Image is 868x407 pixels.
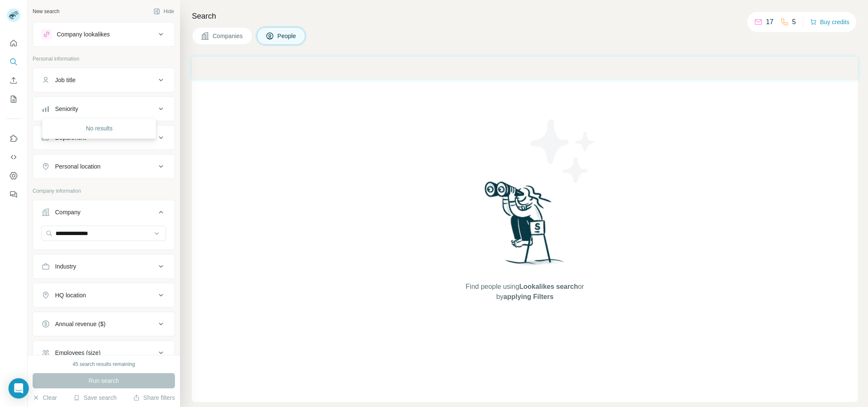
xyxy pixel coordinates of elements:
[7,91,20,107] button: My lists
[503,293,553,300] span: applying Filters
[7,36,20,51] button: Quick start
[192,10,858,22] h4: Search
[55,105,78,113] div: Seniority
[7,150,20,165] button: Use Surfe API
[766,17,774,27] p: 17
[33,70,175,90] button: Job title
[55,262,76,271] div: Industry
[73,393,116,402] button: Save search
[55,291,86,299] div: HQ location
[7,131,20,146] button: Use Surfe on LinkedIn
[33,187,175,195] p: Company information
[519,283,578,290] span: Lookalikes search
[55,208,80,216] div: Company
[33,256,175,277] button: Industry
[33,343,175,363] button: Employees (size)
[810,16,849,28] button: Buy credits
[457,282,593,302] span: Find people using or by
[8,378,29,399] div: Open Intercom Messenger
[7,187,20,202] button: Feedback
[33,127,175,148] button: Department
[792,17,796,27] p: 5
[7,168,20,183] button: Dashboard
[7,54,20,69] button: Search
[72,360,135,368] div: 45 search results remaining
[55,349,100,357] div: Employees (size)
[33,156,175,177] button: Personal location
[44,120,155,137] div: No results
[55,76,75,84] div: Job title
[33,8,59,15] div: New search
[33,202,175,226] button: Company
[192,57,858,79] iframe: Banner
[147,5,180,18] button: Hide
[33,314,175,334] button: Annual revenue ($)
[33,24,175,44] button: Company lookalikes
[55,320,105,328] div: Annual revenue ($)
[33,99,175,119] button: Seniority
[33,393,57,402] button: Clear
[33,285,175,305] button: HQ location
[213,32,244,40] span: Companies
[133,393,175,402] button: Share filters
[525,113,601,189] img: Surfe Illustration - Stars
[481,179,569,274] img: Surfe Illustration - Woman searching with binoculars
[57,30,110,39] div: Company lookalikes
[7,73,20,88] button: Enrich CSV
[277,32,297,40] span: People
[55,162,100,171] div: Personal location
[33,55,175,63] p: Personal information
